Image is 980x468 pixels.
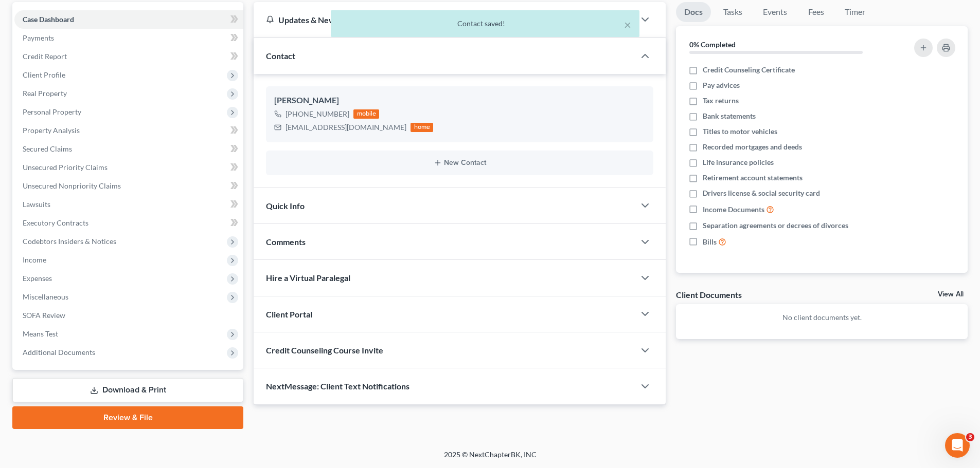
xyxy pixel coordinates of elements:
[703,142,802,152] span: Recorded mortgages and deeds
[266,273,350,283] span: Hire a Virtual Paralegal
[14,306,243,325] a: SOFA Review
[703,157,774,167] span: Life insurance policies
[703,126,777,137] span: Titles to motor vehicles
[14,195,243,214] a: Lawsuits
[23,218,88,227] span: Executory Contracts
[23,181,121,190] span: Unsecured Nonpriority Claims
[266,51,295,61] span: Contact
[23,292,68,301] span: Miscellaneous
[23,255,46,264] span: Income
[676,289,742,300] div: Client Documents
[266,381,409,391] span: NextMessage: Client Text Notifications
[703,80,740,90] span: Pay advices
[12,406,243,429] a: Review & File
[411,123,433,132] div: home
[339,18,631,29] div: Contact saved!
[938,291,964,298] a: View All
[14,177,243,195] a: Unsecured Nonpriority Claims
[197,450,783,468] div: 2025 © NextChapterBK, INC
[703,96,739,106] span: Tax returns
[23,163,108,172] span: Unsecured Priority Claims
[14,158,243,177] a: Unsecured Priority Claims
[266,309,312,319] span: Client Portal
[703,65,795,75] span: Credit Counseling Certificate
[23,70,65,79] span: Client Profile
[703,220,848,231] span: Separation agreements or decrees of divorces
[715,2,751,22] a: Tasks
[266,345,383,355] span: Credit Counseling Course Invite
[274,159,645,167] button: New Contact
[624,18,631,31] button: ×
[353,109,379,119] div: mobile
[266,201,305,211] span: Quick Info
[676,2,711,22] a: Docs
[266,237,306,247] span: Comments
[703,111,756,121] span: Bank statements
[14,214,243,232] a: Executory Contracts
[12,378,243,402] a: Download & Print
[703,204,764,215] span: Income Documents
[23,237,116,246] span: Codebtors Insiders & Notices
[703,173,803,183] span: Retirement account statements
[23,89,67,98] span: Real Property
[23,329,58,338] span: Means Test
[689,40,736,49] strong: 0% Completed
[14,47,243,66] a: Credit Report
[23,52,67,61] span: Credit Report
[14,121,243,140] a: Property Analysis
[799,2,832,22] a: Fees
[23,311,65,320] span: SOFA Review
[23,200,50,209] span: Lawsuits
[274,95,645,107] div: [PERSON_NAME]
[14,140,243,158] a: Secured Claims
[703,188,820,198] span: Drivers license & social security card
[966,433,974,441] span: 3
[23,107,81,116] span: Personal Property
[23,274,52,283] span: Expenses
[23,348,95,357] span: Additional Documents
[286,109,349,119] div: [PHONE_NUMBER]
[703,237,717,247] span: Bills
[286,122,406,133] div: [EMAIL_ADDRESS][DOMAIN_NAME]
[945,433,970,458] iframe: Intercom live chat
[23,126,80,135] span: Property Analysis
[755,2,795,22] a: Events
[684,312,959,323] p: No client documents yet.
[836,2,874,22] a: Timer
[23,144,72,153] span: Secured Claims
